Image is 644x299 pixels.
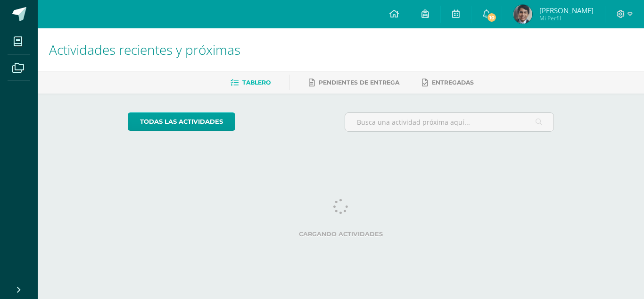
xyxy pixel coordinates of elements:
[319,79,399,86] span: Pendientes de entrega
[539,14,594,22] span: Mi Perfil
[242,79,271,86] span: Tablero
[49,41,240,59] span: Actividades recientes y próximas
[432,79,474,86] span: Entregadas
[128,231,554,238] label: Cargando actividades
[539,6,594,15] span: [PERSON_NAME]
[231,75,271,90] a: Tablero
[422,75,474,90] a: Entregadas
[513,5,532,24] img: cb0c5febe7c9ab540de0185df7840633.png
[309,75,399,90] a: Pendientes de entrega
[128,112,235,131] a: todas las Actividades
[487,12,497,23] span: 10
[345,113,554,131] input: Busca una actividad próxima aquí...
